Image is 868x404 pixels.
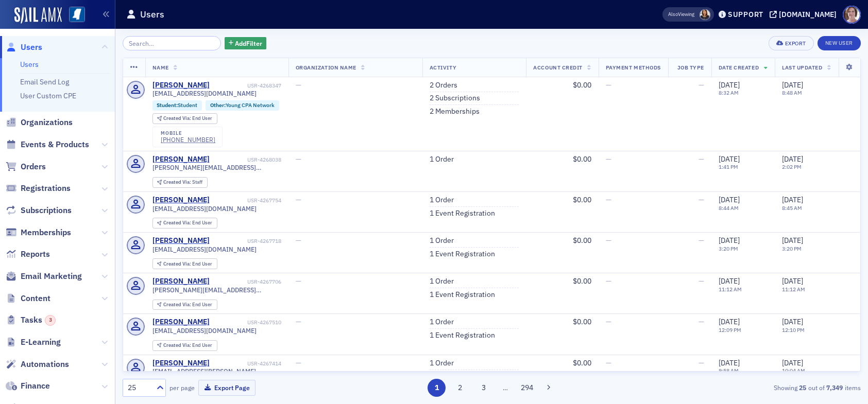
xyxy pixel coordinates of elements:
[606,64,661,71] span: Payment Methods
[296,80,301,90] span: —
[6,249,50,260] a: Reports
[719,286,742,293] time: 11:12 AM
[21,42,42,53] span: Users
[296,154,301,164] span: —
[6,380,50,392] a: Finance
[123,36,221,50] input: Search…
[128,382,150,393] div: 25
[163,342,192,348] span: Created Via :
[818,36,861,50] a: New User
[152,81,210,90] a: [PERSON_NAME]
[20,77,69,86] a: Email Send Log
[140,8,164,21] h1: Users
[782,286,805,293] time: 11:12 AM
[606,80,611,90] span: —
[719,89,739,96] time: 8:32 AM
[782,195,803,204] span: [DATE]
[21,227,71,238] span: Memberships
[163,302,212,308] div: End User
[161,130,215,136] div: mobile
[21,183,71,194] span: Registrations
[198,380,256,396] button: Export Page
[152,218,217,229] div: Created Via: End User
[699,317,704,326] span: —
[606,358,611,367] span: —
[719,358,740,367] span: [DATE]
[20,60,39,69] a: Users
[296,64,356,71] span: Organization Name
[699,80,704,90] span: —
[668,11,694,18] span: Viewing
[152,155,210,164] a: [PERSON_NAME]
[573,276,591,286] span: $0.00
[782,154,803,164] span: [DATE]
[152,205,257,213] span: [EMAIL_ADDRESS][DOMAIN_NAME]
[21,380,50,392] span: Finance
[6,139,89,150] a: Events & Products
[719,80,740,90] span: [DATE]
[152,100,202,111] div: Student:
[6,337,61,348] a: E-Learning
[719,236,740,245] span: [DATE]
[430,107,480,116] a: 2 Memberships
[782,89,802,96] time: 8:48 AM
[296,358,301,367] span: —
[235,39,262,48] span: Add Filter
[210,101,226,109] span: Other :
[606,236,611,245] span: —
[699,236,704,245] span: —
[782,317,803,326] span: [DATE]
[152,90,257,97] span: [EMAIL_ADDRESS][DOMAIN_NAME]
[157,101,178,109] span: Student :
[430,331,495,340] a: 1 Event Registration
[622,383,861,392] div: Showing out of items
[21,359,69,370] span: Automations
[719,64,759,71] span: Date Created
[163,180,202,185] div: Staff
[430,64,456,71] span: Activity
[225,37,267,50] button: AddFilter
[430,209,495,218] a: 1 Event Registration
[6,227,71,238] a: Memberships
[782,358,803,367] span: [DATE]
[14,7,62,24] img: SailAMX
[152,327,257,335] span: [EMAIL_ADDRESS][DOMAIN_NAME]
[152,113,217,124] div: Created Via: End User
[533,64,582,71] span: Account Credit
[719,317,740,326] span: [DATE]
[699,358,704,367] span: —
[152,318,210,327] div: [PERSON_NAME]
[825,383,845,392] strong: 7,349
[6,271,82,282] a: Email Marketing
[161,136,215,144] a: [PHONE_NUMBER]
[21,205,72,216] span: Subscriptions
[6,117,73,128] a: Organizations
[677,64,704,71] span: Job Type
[719,367,739,374] time: 9:58 AM
[782,204,802,212] time: 8:45 AM
[573,80,591,90] span: $0.00
[843,6,861,24] span: Profile
[719,204,739,212] time: 8:44 AM
[163,116,212,121] div: End User
[169,383,195,392] label: per page
[211,156,281,163] div: USR-4268038
[152,340,217,351] div: Created Via: End User
[21,161,46,172] span: Orders
[430,155,454,164] a: 1 Order
[152,196,210,205] div: [PERSON_NAME]
[152,359,210,368] div: [PERSON_NAME]
[163,219,192,226] span: Created Via :
[797,383,808,392] strong: 25
[21,293,50,304] span: Content
[474,379,492,397] button: 3
[719,195,740,204] span: [DATE]
[573,154,591,164] span: $0.00
[211,197,281,204] div: USR-4267754
[430,236,454,245] a: 1 Order
[719,245,738,252] time: 3:20 PM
